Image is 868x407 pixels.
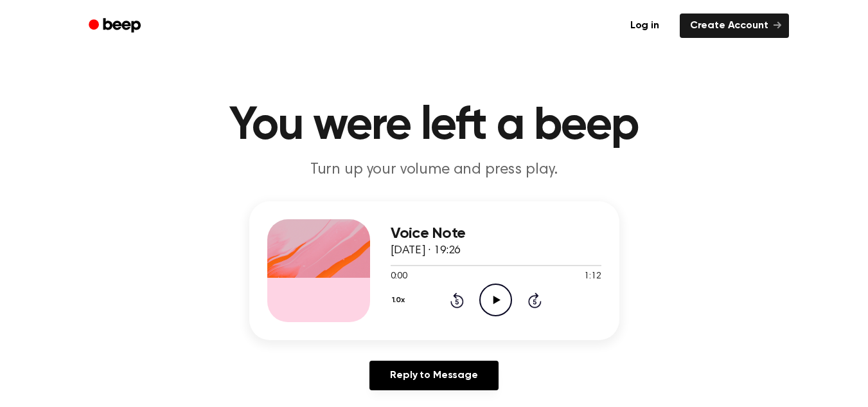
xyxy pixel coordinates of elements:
[391,289,410,311] button: 1.0x
[680,14,789,38] a: Create Account
[391,225,601,242] h3: Voice Note
[617,11,672,41] a: Log in
[391,245,461,257] span: [DATE] · 19:26
[391,270,407,284] span: 0:00
[80,14,152,39] a: Beep
[188,159,681,181] p: Turn up your volume and press play.
[369,361,498,390] a: Reply to Message
[584,270,601,284] span: 1:12
[105,103,763,149] h1: You were left a beep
